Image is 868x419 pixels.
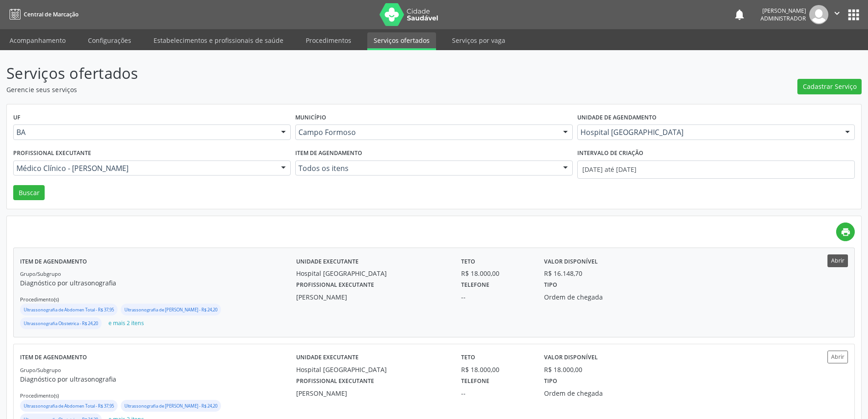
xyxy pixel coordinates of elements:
label: Unidade de agendamento [577,111,657,125]
small: Ultrassonografia de Abdomen Total - R$ 37,95 [24,403,114,409]
small: Grupo/Subgrupo [20,367,61,373]
label: Município [295,111,326,125]
span: Cadastrar Serviço [803,82,857,91]
p: Gerencie seus serviços [6,85,605,94]
label: Unidade executante [296,254,359,269]
span: Campo Formoso [298,128,554,137]
button: Buscar [13,185,45,201]
label: Profissional executante [13,146,91,160]
div: [PERSON_NAME] [760,7,806,15]
button: apps [846,7,862,23]
label: Teto [461,254,475,269]
img: img [809,5,828,24]
a: Procedimentos [299,32,358,48]
a: print [836,222,855,241]
span: Médico Clínico - [PERSON_NAME] [16,164,272,173]
small: Ultrassonografia Obstetrica - R$ 24,20 [24,321,98,326]
div: -- [461,292,531,302]
label: UF [13,111,21,125]
div: [PERSON_NAME] [296,388,449,398]
small: Grupo/Subgrupo [20,270,61,277]
button: notifications [733,8,746,21]
a: Estabelecimentos e profissionais de saúde [147,32,290,48]
small: Procedimento(s) [20,392,59,399]
small: Ultrassonografia de Abdomen Total - R$ 37,95 [24,307,114,313]
div: [PERSON_NAME] [296,292,449,302]
span: Administrador [760,15,806,22]
label: Valor disponível [544,351,598,365]
div: Ordem de chegada [544,292,655,302]
span: Central de Marcação [24,10,78,18]
button:  [828,5,846,24]
label: Profissional executante [296,374,374,388]
small: Procedimento(s) [20,296,59,303]
a: Serviços ofertados [367,32,436,50]
a: Acompanhamento [3,32,72,48]
small: Ultrassonografia de [PERSON_NAME] - R$ 24,20 [124,403,217,409]
label: Item de agendamento [20,351,87,365]
button: Abrir [827,254,848,267]
label: Telefone [461,278,489,292]
button: e mais 2 itens [105,317,148,330]
div: Hospital [GEOGRAPHIC_DATA] [296,269,449,278]
span: Hospital [GEOGRAPHIC_DATA] [580,128,836,137]
a: Serviços por vaga [446,32,512,48]
p: Serviços ofertados [6,62,605,85]
label: Item de agendamento [20,254,87,269]
div: Hospital [GEOGRAPHIC_DATA] [296,365,449,374]
button: Abrir [827,351,848,363]
label: Tipo [544,278,557,292]
div: Ordem de chegada [544,388,655,398]
div: R$ 16.148,70 [544,269,582,278]
div: R$ 18.000,00 [544,365,582,374]
i:  [832,8,842,18]
input: Selecione um intervalo [577,160,855,179]
a: Central de Marcação [6,7,78,22]
p: Diagnóstico por ultrasonografia [20,374,296,384]
label: Valor disponível [544,254,598,269]
span: BA [16,128,272,137]
label: Item de agendamento [295,146,362,160]
label: Intervalo de criação [577,146,643,160]
label: Profissional executante [296,278,374,292]
span: Todos os itens [298,164,554,173]
label: Unidade executante [296,351,359,365]
div: R$ 18.000,00 [461,365,531,374]
label: Telefone [461,374,489,388]
label: Teto [461,351,475,365]
div: -- [461,388,531,398]
div: R$ 18.000,00 [461,269,531,278]
p: Diagnóstico por ultrasonografia [20,278,296,288]
a: Configurações [82,32,138,48]
small: Ultrassonografia de [PERSON_NAME] - R$ 24,20 [124,307,217,313]
button: Cadastrar Serviço [797,79,862,94]
label: Tipo [544,374,557,388]
i: print [841,227,851,237]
